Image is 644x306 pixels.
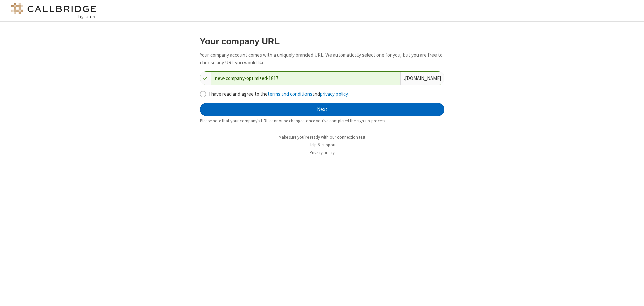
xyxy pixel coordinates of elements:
[268,91,312,97] a: terms and conditions
[309,142,336,148] a: Help & support
[200,117,444,124] div: Please note that your company's URL cannot be changed once you’ve completed the sign-up process.
[400,72,444,85] div: . [DOMAIN_NAME]
[209,90,444,98] label: I have read and agree to the and .
[200,51,444,66] p: Your company account comes with a uniquely branded URL. We automatically select one for you, but ...
[211,72,400,85] input: Company URL
[279,134,365,140] a: Make sure you're ready with our connection test
[10,3,98,19] img: logo@2x.png
[320,91,348,97] a: privacy policy
[200,37,444,46] h3: Your company URL
[310,150,335,156] a: Privacy policy
[200,103,444,116] button: Next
